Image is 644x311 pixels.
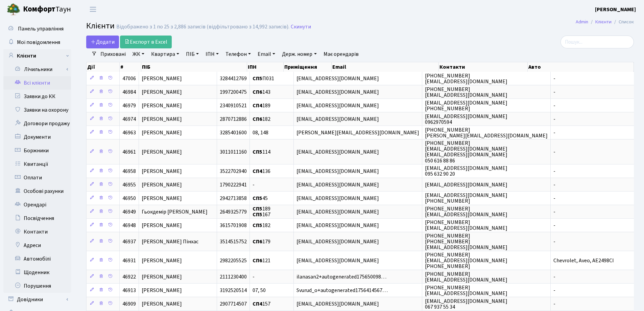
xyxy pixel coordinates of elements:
[23,4,71,15] span: Таун
[220,208,247,216] span: 2649325779
[553,115,555,123] span: -
[122,148,136,156] span: 46961
[296,287,388,294] span: Svurud_o+autogenerated1756414567…
[253,211,262,218] b: СП5
[279,48,319,60] a: Держ. номер
[220,168,247,175] span: 3522702940
[130,48,147,60] a: ЖК
[425,284,507,297] span: [PHONE_NUMBER] [EMAIL_ADDRESS][DOMAIN_NAME]
[253,75,274,82] span: П031
[425,192,507,205] span: [EMAIL_ADDRESS][DOMAIN_NAME] [PHONE_NUMBER]
[296,148,379,156] span: [EMAIL_ADDRESS][DOMAIN_NAME]
[85,4,101,15] button: Переключити навігацію
[86,36,119,48] a: Додати
[425,164,507,178] span: [EMAIL_ADDRESS][DOMAIN_NAME] 095 632 90 20
[553,208,555,216] span: -
[553,300,555,308] span: -
[3,22,71,36] a: Панель управління
[3,103,71,117] a: Заявки на охорону
[18,25,64,32] span: Панель управління
[3,76,71,90] a: Всі клієнти
[142,238,198,245] span: [PERSON_NAME] Пінхас
[595,6,636,13] b: [PERSON_NAME]
[553,273,555,281] span: -
[122,102,136,109] span: 46979
[17,39,60,46] span: Мої повідомлення
[220,195,247,202] span: 2942713858
[3,252,71,266] a: Автомобілі
[122,287,136,294] span: 46913
[253,102,270,109] span: 189
[220,115,247,123] span: 2870712886
[253,148,262,156] b: СП5
[7,3,20,16] img: logo.png
[576,18,588,25] a: Admin
[3,184,71,198] a: Особові рахунки
[253,102,262,109] b: СП4
[296,129,419,136] span: [PERSON_NAME][EMAIL_ADDRESS][DOMAIN_NAME]
[87,62,120,72] th: Дії
[439,62,528,72] th: Контакти
[3,90,71,103] a: Заявки до КК
[3,293,71,306] a: Довідники
[296,300,379,308] span: [EMAIL_ADDRESS][DOMAIN_NAME]
[425,251,507,270] span: [PHONE_NUMBER] [EMAIL_ADDRESS][DOMAIN_NAME] [PHONE_NUMBER]
[120,62,141,72] th: #
[220,287,247,294] span: 3192520514
[553,129,555,136] span: -
[553,195,555,202] span: -
[183,48,201,60] a: ПІБ
[595,18,612,25] a: Клієнти
[142,88,182,96] span: [PERSON_NAME]
[332,62,439,72] th: Email
[553,222,555,229] span: -
[3,225,71,239] a: Контакти
[253,88,262,96] b: СП6
[23,4,55,15] b: Комфорт
[122,300,136,308] span: 46909
[116,24,289,30] div: Відображено з 1 по 25 з 2,886 записів (відфільтровано з 14,992 записів).
[142,115,182,123] span: [PERSON_NAME]
[142,148,182,156] span: [PERSON_NAME]
[296,102,379,109] span: [EMAIL_ADDRESS][DOMAIN_NAME]
[253,148,270,156] span: 114
[122,168,136,175] span: 46958
[253,238,262,245] b: СП6
[296,273,386,281] span: ilanasan2+autogenerated175650098…
[122,115,136,123] span: 46974
[253,129,268,136] span: 08, 148
[220,222,247,229] span: 3615701908
[253,195,262,202] b: СП5
[98,48,128,60] a: Приховані
[253,300,270,308] span: 157
[321,48,361,60] a: Має орендарів
[122,257,136,264] span: 46931
[142,300,182,308] span: [PERSON_NAME]
[142,195,182,202] span: [PERSON_NAME]
[284,62,332,72] th: Приміщення
[425,72,507,85] span: [PHONE_NUMBER] [EMAIL_ADDRESS][DOMAIN_NAME]
[296,75,379,82] span: [EMAIL_ADDRESS][DOMAIN_NAME]
[253,181,255,188] span: -
[425,99,507,112] span: [EMAIL_ADDRESS][DOMAIN_NAME] [PHONE_NUMBER]
[253,273,255,281] span: -
[122,222,136,229] span: 46948
[142,181,182,188] span: [PERSON_NAME]
[148,48,182,60] a: Квартира
[253,205,270,218] span: 189 167
[253,88,270,96] span: 143
[253,195,268,202] span: 45
[3,130,71,144] a: Документи
[425,205,507,218] span: [PHONE_NUMBER] [EMAIL_ADDRESS][DOMAIN_NAME]
[142,273,182,281] span: [PERSON_NAME]
[595,5,636,14] a: [PERSON_NAME]
[142,208,208,216] span: Гьокдемір [PERSON_NAME]
[296,88,379,96] span: [EMAIL_ADDRESS][DOMAIN_NAME]
[253,257,262,264] b: СП6
[220,300,247,308] span: 2907714507
[425,139,507,164] span: [PHONE_NUMBER] [EMAIL_ADDRESS][DOMAIN_NAME] [EMAIL_ADDRESS][DOMAIN_NAME] 050 616 88 86
[566,15,644,29] nav: breadcrumb
[3,49,71,63] a: Клієнти
[253,222,270,229] span: 182
[122,238,136,245] span: 46937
